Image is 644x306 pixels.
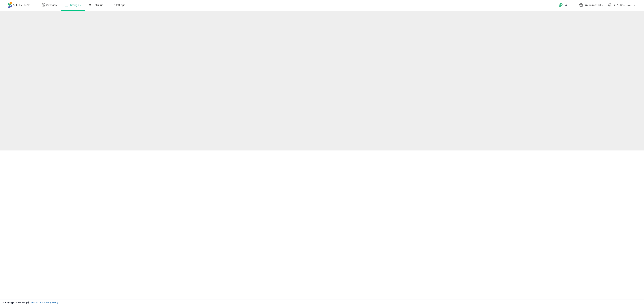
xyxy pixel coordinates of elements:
span: DataHub [93,3,103,7]
a: Help [556,1,574,11]
a: Hi [PERSON_NAME] [608,3,635,11]
span: Buy Refreshed [584,3,601,7]
span: Hi [PERSON_NAME] [613,3,633,7]
span: Help [564,4,568,7]
span: Listings [70,3,79,7]
i: Get Help [559,3,563,7]
span: Overview [46,3,57,7]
